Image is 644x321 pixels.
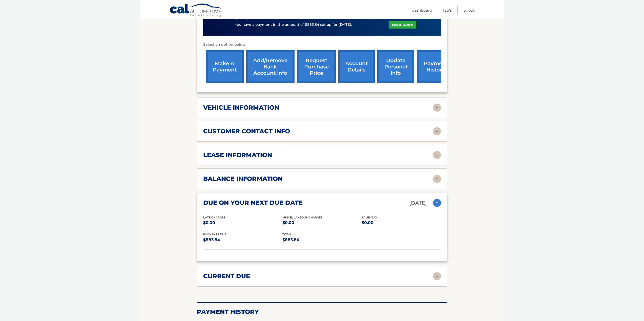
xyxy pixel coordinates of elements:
img: accordion-rest.svg [433,104,441,112]
span: total [282,233,292,236]
h2: balance information [203,175,283,183]
span: Sales Tax [362,216,377,219]
p: $0.00 [203,219,282,226]
img: accordion-rest.svg [433,175,441,183]
span: Late Charges [203,216,225,219]
img: accordion-rest.svg [433,272,441,280]
a: account details [338,50,375,83]
a: update personal info [377,50,414,83]
span: Miscellaneous Charges [282,216,322,219]
p: You have a payment in the amount of $883.84 set up for [DATE]. [235,22,352,28]
a: Cancel Payment [389,21,416,29]
a: payment history [417,50,455,83]
a: Add/Remove bank account info [246,50,295,83]
h2: due on your next due date [203,199,303,207]
h2: vehicle information [203,104,279,111]
a: Cal Automotive [170,3,223,18]
img: accordion-active.svg [433,199,441,207]
a: FAQ's [443,6,452,14]
h2: Payment History [197,308,447,316]
p: [DATE] [409,199,427,207]
a: Dashboard [412,6,432,14]
a: request purchase price [297,50,336,83]
span: Payments Due [203,233,226,236]
p: $883.84 [203,236,282,243]
p: $883.84 [282,236,362,243]
p: $0.00 [282,219,362,226]
img: accordion-rest.svg [433,151,441,159]
a: Logout [463,6,475,14]
h2: customer contact info [203,128,290,135]
p: $0.00 [362,219,441,226]
h2: lease information [203,151,272,159]
p: Select an option below: [203,42,441,48]
img: accordion-rest.svg [433,127,441,135]
h2: current due [203,273,250,280]
a: make a payment [206,50,244,83]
